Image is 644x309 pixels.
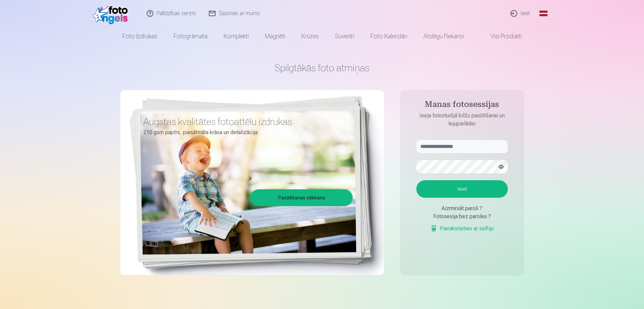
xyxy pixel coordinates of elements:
[363,27,415,46] a: Foto kalendāri
[143,116,348,128] h3: Augstas kvalitātes fotoattēlu izdrukas
[416,213,508,221] div: Fotosesija bez paroles ?
[416,204,508,213] div: Aizmirsāt paroli ?
[410,112,515,128] p: Ieeja fotostudijā bilžu pasūtīšanai un lejupielādei
[120,62,524,74] h1: Spilgtākās foto atmiņas
[327,27,363,46] a: Suvenīri
[93,3,131,24] img: /fa1
[165,27,216,46] a: Fotogrāmata
[251,190,352,205] a: Pasūtīšanas sākšana
[430,225,494,233] a: Pierakstieties ar selfiju
[293,27,327,46] a: Krūzes
[415,27,472,46] a: Atslēgu piekariņi
[410,100,515,112] h4: Manas fotosessijas
[416,180,508,198] button: Ieiet
[143,128,348,137] p: 210 gsm papīrs, piesātināta krāsa un detalizācija
[216,27,257,46] a: Komplekti
[472,27,530,46] a: Visi produkti
[114,27,165,46] a: Foto izdrukas
[257,27,293,46] a: Magnēti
